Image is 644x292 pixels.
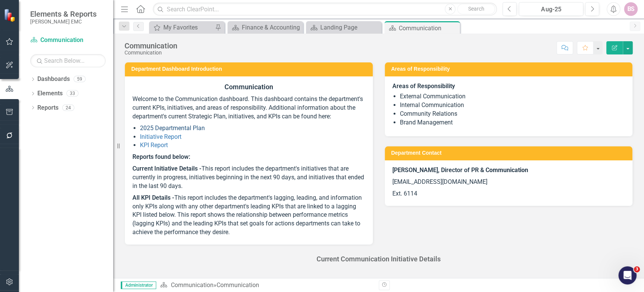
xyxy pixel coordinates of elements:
div: Finance & Accounting [242,23,301,32]
span: Search [468,6,484,12]
span: 3 [634,266,640,272]
button: Aug-25 [519,2,583,16]
a: Dashboards [37,75,70,84]
iframe: Intercom live chat [618,266,636,284]
b: Communication [486,166,528,174]
a: Initiative Report [140,133,181,140]
input: Search Below... [30,54,106,67]
strong: All KPI Details - [132,194,174,201]
p: This report includes the department's initiatives that are currently in progress, initiatives beg... [132,163,365,192]
h3: Areas of Responsibility [391,66,629,72]
button: BS [624,2,638,16]
a: Landing Page [308,23,380,32]
a: Elements [37,89,63,98]
strong: Areas of Responsibility [392,82,455,90]
p: This report includes the department's lagging, leading, and information only KPIs along with any ... [132,192,365,237]
div: 33 [66,90,78,97]
a: 2025 Departmental Plan [140,124,205,132]
input: Search ClearPoint... [153,3,497,16]
h3: Department Dashboard Introduction [131,66,369,72]
strong: Current Initiative Details - [132,165,201,172]
a: Communication [171,281,213,289]
span: Current Communication Initiative Details [317,255,441,263]
div: Communication [216,281,259,289]
div: » [160,281,373,290]
button: Search [457,4,495,14]
a: Communication [30,36,106,45]
div: Aug-25 [521,5,581,14]
li: Internal Communication [400,101,625,110]
li: External Communication [400,92,625,101]
div: Communication [124,50,177,56]
div: 59 [74,76,86,82]
a: Reports [37,104,58,112]
a: My Favorites [151,23,213,32]
p: Welcome to the Communication dashboard. This dashboard contains the department's current KPIs, in... [132,93,365,123]
li: Community Relations [400,110,625,118]
li: Brand Management [400,118,625,127]
div: Communication [399,23,458,33]
div: 24 [62,104,74,111]
a: KPI Report [140,141,168,149]
h3: Department Contact [391,150,629,156]
img: ClearPoint Strategy [4,9,17,22]
strong: [PERSON_NAME], Director of PR & [392,166,486,174]
small: [PERSON_NAME] EMC [30,19,97,25]
a: Finance & Accounting [229,23,301,32]
div: My Favorites [163,23,213,32]
span: Administrator [121,281,156,289]
span: Communication [224,83,273,91]
span: Elements & Reports [30,9,97,19]
div: Landing Page [320,23,380,32]
p: Ext. 6114 [392,188,625,198]
p: [EMAIL_ADDRESS][DOMAIN_NAME] [392,176,625,188]
div: Communication [124,42,177,50]
strong: Reports found below: [132,153,190,160]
